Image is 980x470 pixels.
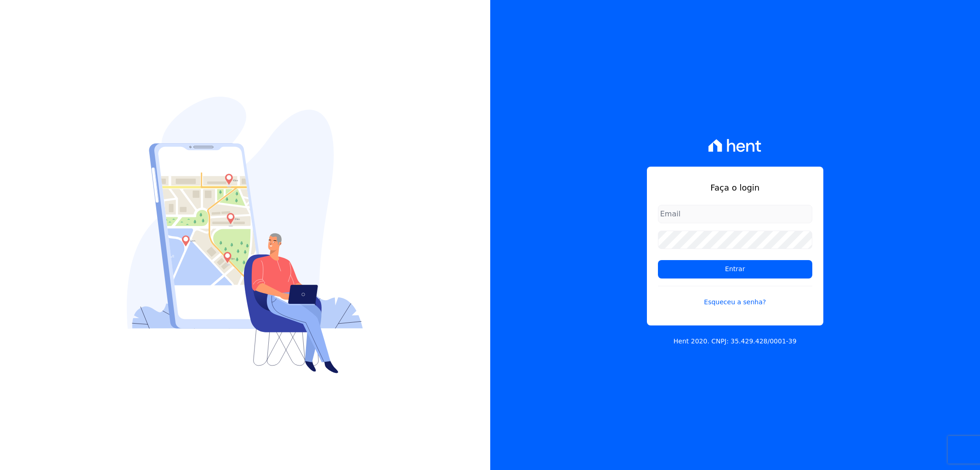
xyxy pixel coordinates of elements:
img: Login [127,97,363,373]
input: Email [658,205,812,223]
h1: Faça o login [658,181,812,194]
p: Hent 2020. CNPJ: 35.429.428/0001-39 [674,337,797,346]
input: Entrar [658,260,812,279]
a: Esqueceu a senha? [658,286,812,307]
